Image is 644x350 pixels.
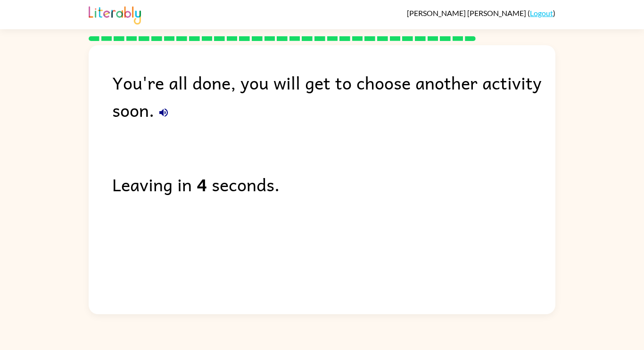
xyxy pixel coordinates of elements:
div: Leaving in seconds. [112,171,555,198]
a: Logout [530,8,553,17]
img: Literably [89,4,141,24]
div: You're all done, you will get to choose another activity soon. [112,69,555,123]
div: ( ) [407,8,555,17]
b: 4 [197,171,207,198]
span: [PERSON_NAME] [PERSON_NAME] [407,8,528,17]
